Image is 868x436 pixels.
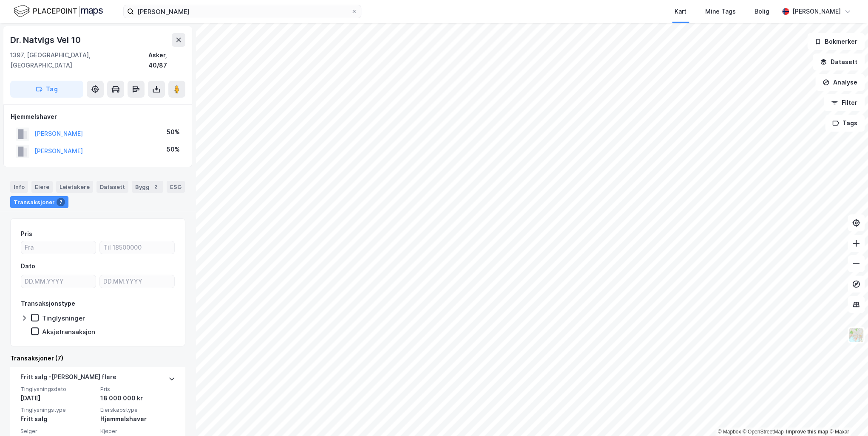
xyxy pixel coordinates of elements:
[96,181,128,193] div: Datasett
[148,50,185,70] div: Asker, 40/87
[815,74,865,91] button: Analyse
[10,196,68,208] div: Transaksjoner
[167,144,180,155] div: 50%
[10,81,83,98] button: Tag
[100,406,175,413] span: Eierskapstype
[848,327,864,343] img: Z
[100,241,174,254] input: Til 18500000
[21,298,75,309] div: Transaksjonstype
[132,181,163,193] div: Bygg
[56,181,93,193] div: Leietakere
[786,429,828,435] a: Improve this map
[792,6,841,17] div: [PERSON_NAME]
[20,372,116,385] div: Fritt salg - [PERSON_NAME] flere
[167,127,180,137] div: 50%
[100,428,175,435] span: Kjøper
[14,4,103,19] img: logo.f888ab2527a4732fd821a326f86c7f29.svg
[675,6,686,17] div: Kart
[824,94,865,111] button: Filter
[705,6,736,17] div: Mine Tags
[100,385,175,393] span: Pris
[151,183,160,191] div: 2
[718,429,741,435] a: Mapbox
[21,229,32,239] div: Pris
[813,53,865,70] button: Datasett
[134,5,351,18] input: Søk på adresse, matrikkel, gårdeiere, leietakere eller personer
[21,261,35,271] div: Dato
[10,353,185,363] div: Transaksjoner (7)
[825,395,868,436] iframe: Chat Widget
[100,393,175,403] div: 18 000 000 kr
[100,275,174,288] input: DD.MM.YYYY
[825,115,865,132] button: Tags
[20,428,95,435] span: Selger
[807,33,865,50] button: Bokmerker
[20,393,95,403] div: [DATE]
[11,112,185,122] div: Hjemmelshaver
[21,275,96,288] input: DD.MM.YYYY
[825,395,868,436] div: Kontrollprogram for chat
[57,198,65,206] div: 7
[10,181,28,193] div: Info
[20,414,95,424] div: Fritt salg
[10,50,148,70] div: 1397, [GEOGRAPHIC_DATA], [GEOGRAPHIC_DATA]
[20,385,95,393] span: Tinglysningsdato
[20,406,95,413] span: Tinglysningstype
[21,241,96,254] input: Fra
[167,181,185,193] div: ESG
[42,314,85,322] div: Tinglysninger
[100,414,175,424] div: Hjemmelshaver
[31,181,53,193] div: Eiere
[755,6,769,17] div: Bolig
[10,33,82,47] div: Dr. Natvigs Vei 10
[42,328,95,336] div: Aksjetransaksjon
[743,429,784,435] a: OpenStreetMap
